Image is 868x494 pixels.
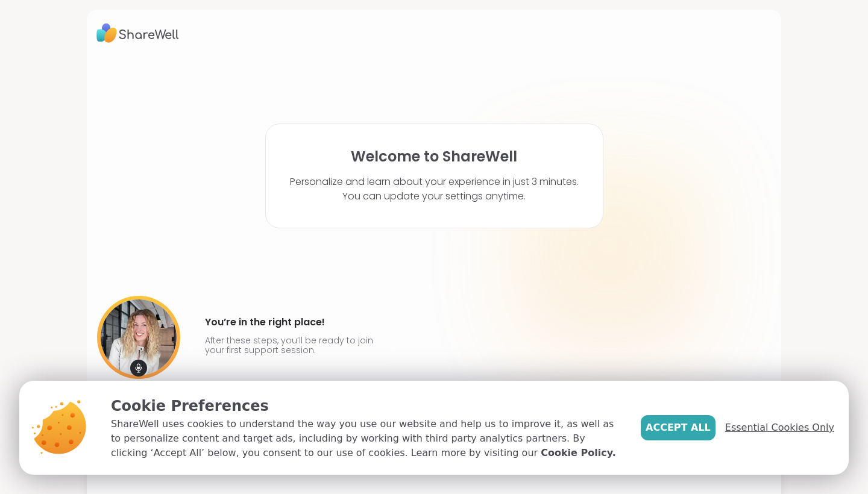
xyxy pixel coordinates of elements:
[111,395,621,417] p: Cookie Preferences
[130,360,147,377] img: mic icon
[97,296,180,379] img: User image
[111,417,621,460] p: ShareWell uses cookies to understand the way you use our website and help us to improve it, as we...
[541,446,615,460] a: Cookie Policy.
[290,175,579,204] p: Personalize and learn about your experience in just 3 minutes. You can update your settings anytime.
[205,313,379,332] h4: You’re in the right place!
[351,148,517,165] h1: Welcome to ShareWell
[96,19,179,47] img: ShareWell Logo
[646,421,711,435] span: Accept All
[205,336,379,355] p: After these steps, you’ll be ready to join your first support session.
[641,415,715,440] button: Accept All
[725,421,834,435] span: Essential Cookies Only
